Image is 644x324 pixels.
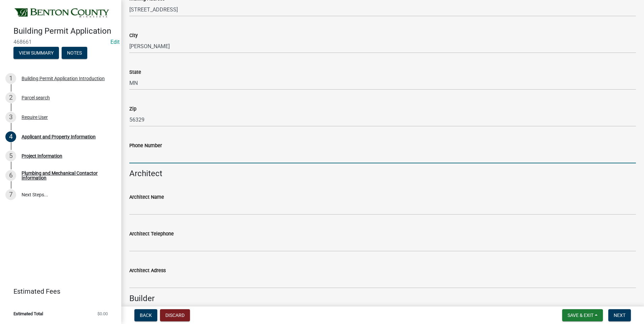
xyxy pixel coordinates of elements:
[568,313,593,318] span: Save & Exit
[562,309,603,321] button: Save & Exit
[129,33,138,38] label: City
[13,51,59,56] wm-modal-confirm: Summary
[22,171,110,180] div: Plumbing and Mechanical Contactor Information
[134,309,157,321] button: Back
[129,268,166,273] label: Architect Adress
[129,169,636,179] h4: Architect
[13,7,110,19] img: Benton County, Minnesota
[129,143,162,148] label: Phone Number
[5,112,16,123] div: 3
[22,154,62,158] div: Project Information
[97,312,108,316] span: $0.00
[5,285,110,298] a: Estimated Fees
[160,309,190,321] button: Discard
[129,107,136,111] label: Zip
[129,294,636,303] h4: Builder
[129,70,141,75] label: State
[129,195,164,200] label: Architect Name
[22,115,48,120] div: Require User
[22,95,50,100] div: Parcel search
[110,39,120,45] a: Edit
[13,47,59,59] button: View Summary
[608,309,631,321] button: Next
[129,232,174,236] label: Architect Telephone
[614,313,625,318] span: Next
[22,134,96,139] div: Applicant and Property Information
[22,76,105,81] div: Building Permit Application Introduction
[13,26,116,36] h4: Building Permit Application
[5,189,16,200] div: 7
[13,39,108,45] span: 468661
[5,92,16,103] div: 2
[13,312,43,316] span: Estimated Total
[140,313,152,318] span: Back
[62,47,87,59] button: Notes
[62,51,87,56] wm-modal-confirm: Notes
[110,39,120,45] wm-modal-confirm: Edit Application Number
[5,170,16,181] div: 6
[5,73,16,84] div: 1
[5,131,16,142] div: 4
[5,151,16,161] div: 5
